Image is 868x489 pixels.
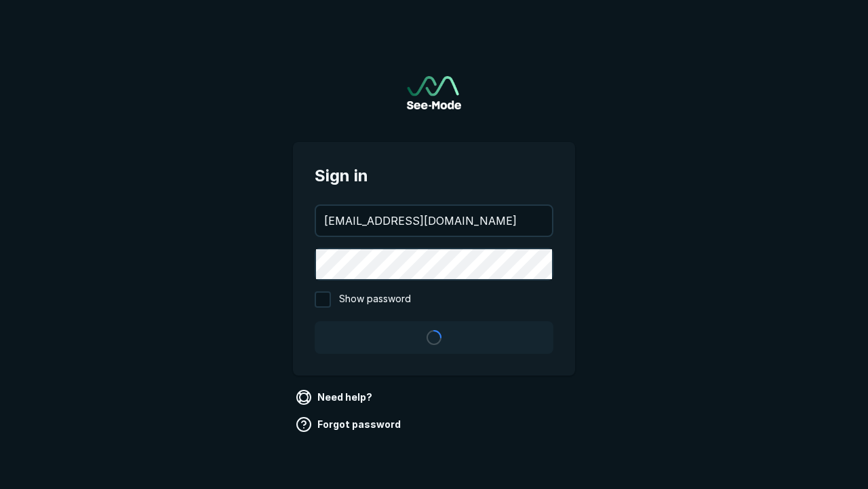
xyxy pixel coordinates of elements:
span: Show password [339,291,411,308]
img: See-Mode Logo [407,76,461,109]
input: your@email.com [316,206,552,236]
a: Need help? [293,386,378,408]
a: Forgot password [293,414,406,435]
span: Sign in [315,164,553,188]
a: Go to sign in [407,76,461,109]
